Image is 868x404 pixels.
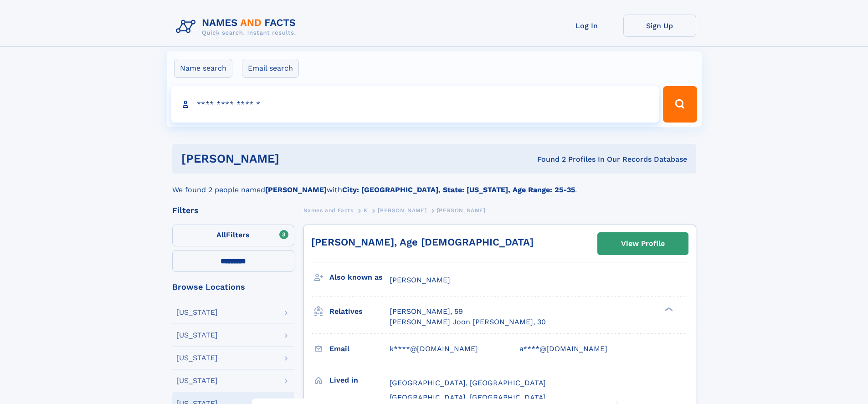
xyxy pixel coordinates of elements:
[172,15,303,39] img: Logo Names and Facts
[390,378,546,387] span: [GEOGRAPHIC_DATA], [GEOGRAPHIC_DATA]
[329,304,390,319] h3: Relatives
[176,377,218,384] div: [US_STATE]
[663,307,673,312] div: ❯
[390,307,463,317] a: [PERSON_NAME], 59
[378,207,426,214] span: [PERSON_NAME]
[550,15,623,37] a: Log In
[181,153,408,164] h1: [PERSON_NAME]
[176,354,218,362] div: [US_STATE]
[437,207,486,214] span: [PERSON_NAME]
[216,230,226,239] span: All
[172,174,696,195] div: We found 2 people named with .
[329,270,390,285] h3: Also known as
[342,185,575,194] b: City: [GEOGRAPHIC_DATA], State: [US_STATE], Age Range: 25-35
[378,205,426,216] a: [PERSON_NAME]
[390,276,450,284] span: [PERSON_NAME]
[621,233,665,254] div: View Profile
[390,317,546,327] a: [PERSON_NAME] Joon [PERSON_NAME], 30
[598,233,688,255] a: View Profile
[174,59,232,78] label: Name search
[390,393,546,402] span: [GEOGRAPHIC_DATA], [GEOGRAPHIC_DATA]
[364,205,368,216] a: K
[311,236,534,248] a: [PERSON_NAME], Age [DEMOGRAPHIC_DATA]
[329,373,390,388] h3: Lived in
[176,309,218,316] div: [US_STATE]
[172,283,294,291] div: Browse Locations
[242,59,299,78] label: Email search
[265,185,327,194] b: [PERSON_NAME]
[172,206,294,215] div: Filters
[623,15,696,37] a: Sign Up
[408,154,687,164] div: Found 2 Profiles In Our Records Database
[172,225,294,246] label: Filters
[329,341,390,357] h3: Email
[176,332,218,339] div: [US_STATE]
[171,86,659,123] input: search input
[364,207,368,214] span: K
[663,86,697,123] button: Search Button
[303,205,354,216] a: Names and Facts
